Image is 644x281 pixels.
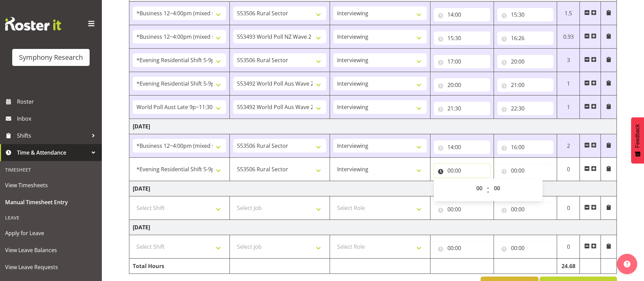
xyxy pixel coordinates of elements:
img: Rosterit website logo [5,17,61,31]
input: Click to select... [434,31,490,45]
input: Click to select... [434,140,490,154]
span: View Leave Balances [5,245,97,255]
div: Leave [2,211,100,225]
input: Click to select... [434,164,490,177]
td: [DATE] [129,220,617,235]
span: Manual Timesheet Entry [5,197,97,207]
td: 3 [557,49,580,72]
span: Apply for Leave [5,228,97,238]
td: [DATE] [129,181,617,196]
a: Manual Timesheet Entry [2,194,100,211]
a: View Leave Balances [2,242,100,259]
td: 2 [557,134,580,158]
input: Click to select... [497,164,554,177]
img: help-xxl-2.png [624,261,630,267]
input: Click to select... [497,55,554,68]
input: Click to select... [434,55,490,68]
input: Click to select... [434,203,490,216]
div: Timesheet [2,163,100,177]
input: Click to select... [434,102,490,115]
td: 0 [557,235,580,259]
input: Click to select... [434,8,490,21]
td: 0 [557,196,580,220]
a: View Leave Requests [2,259,100,276]
input: Click to select... [497,102,554,115]
td: 1 [557,72,580,95]
input: Click to select... [497,31,554,45]
td: 1.5 [557,2,580,25]
td: [DATE] [129,119,617,134]
input: Click to select... [497,203,554,216]
div: Symphony Research [19,52,83,63]
td: 0.93 [557,25,580,49]
span: Inbox [17,113,98,124]
input: Click to select... [497,241,554,255]
span: Roster [17,96,98,107]
input: Click to select... [497,140,554,154]
td: 1 [557,95,580,119]
span: Shifts [17,130,88,141]
input: Click to select... [497,78,554,92]
input: Click to select... [434,241,490,255]
span: View Timesheets [5,180,97,190]
a: View Timesheets [2,177,100,194]
a: Apply for Leave [2,225,100,242]
span: Feedback [634,124,641,148]
span: : [487,181,489,198]
span: Time & Attendance [17,147,88,158]
input: Click to select... [434,78,490,92]
td: 24.68 [557,259,580,274]
td: Total Hours [129,259,230,274]
span: View Leave Requests [5,262,97,272]
input: Click to select... [497,8,554,21]
td: 0 [557,158,580,181]
button: Feedback - Show survey [631,117,644,163]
